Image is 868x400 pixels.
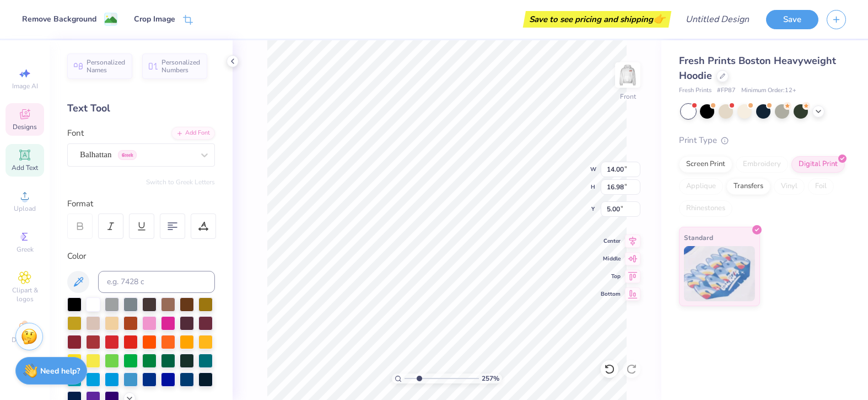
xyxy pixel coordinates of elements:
span: Upload [14,204,36,213]
span: Standard [684,232,713,243]
span: 257 % [482,374,499,383]
input: e.g. 7428 c [98,271,215,293]
input: Untitled Design [677,8,758,30]
span: Personalized Names [87,58,126,74]
button: Switch to Greek Letters [146,178,215,186]
span: Clipart & logos [6,286,44,303]
button: Save [766,10,818,29]
span: # FP87 [717,86,736,95]
span: Top [601,273,621,280]
span: Bottom [601,290,621,298]
div: Foil [808,178,834,195]
div: Save to see pricing and shipping [526,11,668,28]
div: Embroidery [736,156,788,173]
div: Digital Print [791,156,845,173]
div: Front [620,92,636,102]
div: Transfers [726,178,770,195]
div: Rhinestones [679,200,732,217]
div: Crop Image [134,13,175,25]
div: Remove Background [22,13,96,25]
span: Minimum Order: 12 + [741,86,796,95]
span: Decorate [12,335,38,344]
span: Fresh Prints [679,86,711,95]
span: Center [601,237,621,245]
label: Font [67,127,84,140]
span: Personalized Numbers [161,58,201,74]
div: Screen Print [679,156,732,173]
div: Add Font [171,127,215,140]
span: Greek [17,245,34,254]
span: Designs [13,122,37,131]
div: Print Type [679,134,846,147]
span: 👉 [653,12,665,25]
div: Applique [679,178,723,195]
img: Front [617,64,639,86]
div: Color [67,250,215,263]
strong: Need help? [40,366,80,376]
div: Text Tool [67,101,215,116]
span: Add Text [12,163,38,172]
span: Fresh Prints Boston Heavyweight Hoodie [679,54,836,82]
img: Standard [684,246,755,301]
span: Middle [601,255,621,263]
div: Vinyl [774,178,805,195]
span: Image AI [12,82,38,90]
div: Format [67,198,216,210]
